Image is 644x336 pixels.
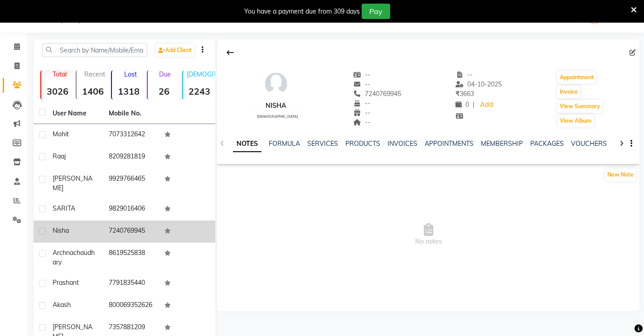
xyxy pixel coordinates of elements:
[53,278,79,287] span: prashant
[53,174,92,192] span: [PERSON_NAME]
[47,103,103,124] th: User Name
[345,139,380,148] a: PRODUCTS
[53,130,69,138] span: Mohit
[257,114,298,119] span: [DEMOGRAPHIC_DATA]
[481,139,523,148] a: MEMBERSHIP
[116,70,145,78] p: Lost
[103,221,160,243] td: 7240769945
[353,80,370,88] span: --
[455,90,474,98] span: 3663
[103,243,160,273] td: 8619525838
[455,101,469,109] span: 0
[42,43,147,57] input: Search by Name/Mobile/Email/Code
[557,71,596,84] button: Appointment
[77,86,109,97] strong: 1406
[80,70,109,78] p: Recent
[233,136,261,152] a: NOTES
[150,70,180,78] p: Due
[387,139,417,148] a: INVOICES
[103,146,160,168] td: 8209281819
[244,7,360,16] div: You have a payment due from 309 days
[148,86,180,97] strong: 26
[53,152,66,160] span: Raaj
[53,301,71,309] span: akash
[571,139,607,148] a: VOUCHERS
[530,139,564,148] a: PACKAGES
[221,44,240,61] div: Back to Client
[103,295,160,317] td: 800069352626
[353,118,370,126] span: --
[156,44,194,57] a: Add Client
[183,86,216,97] strong: 2243
[353,71,370,79] span: --
[262,70,290,97] img: avatar
[53,226,69,235] span: nisha
[425,139,474,148] a: APPOINTMENTS
[455,80,502,88] span: 04-10-2025
[187,70,216,78] p: [DEMOGRAPHIC_DATA]
[353,109,370,117] span: --
[53,249,95,266] span: chaudhary
[353,90,401,98] span: 7240769945
[253,101,298,110] div: nisha
[557,86,580,98] button: Invoice
[112,86,145,97] strong: 1318
[362,4,390,19] button: Pay
[557,115,594,127] button: View Album
[557,100,602,113] button: View Summary
[605,168,636,181] button: New Note
[455,71,473,79] span: --
[53,204,75,212] span: SARITA
[473,100,475,110] span: |
[353,99,370,107] span: --
[45,70,74,78] p: Total
[307,139,338,148] a: SERVICES
[103,124,160,146] td: 7073312642
[41,86,74,97] strong: 3026
[103,198,160,221] td: 9829016406
[478,99,494,111] a: Add
[217,189,639,280] span: No notes
[455,90,460,98] span: ₹
[103,103,160,124] th: Mobile No.
[269,139,300,148] a: FORMULA
[53,249,73,257] span: Archna
[103,168,160,198] td: 9929766465
[103,273,160,295] td: 7791835440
